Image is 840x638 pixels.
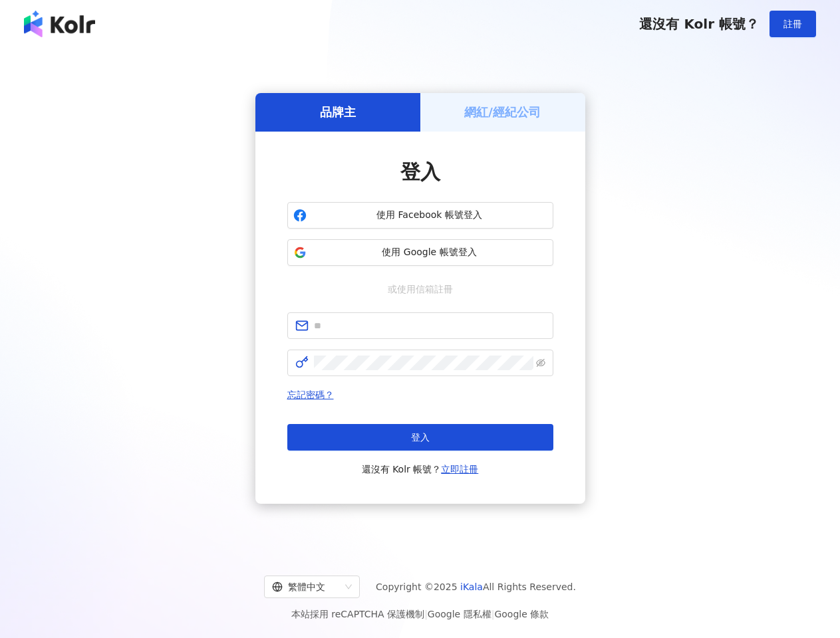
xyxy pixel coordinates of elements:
a: iKala [460,582,483,592]
img: logo [24,11,95,37]
span: 註冊 [783,19,802,29]
button: 登入 [287,424,553,451]
span: Copyright © 2025 All Rights Reserved. [376,579,576,595]
span: 或使用信箱註冊 [378,282,462,296]
span: 使用 Google 帳號登入 [312,246,547,259]
span: 使用 Facebook 帳號登入 [312,209,547,222]
a: 立即註冊 [441,464,478,475]
span: 還沒有 Kolr 帳號？ [639,16,759,32]
h5: 網紅/經紀公司 [464,104,541,120]
a: 忘記密碼？ [287,389,334,400]
a: Google 隱私權 [428,609,491,619]
span: 還沒有 Kolr 帳號？ [362,461,479,477]
a: Google 條款 [494,609,549,619]
div: 繁體中文 [272,576,340,597]
span: 登入 [400,160,440,183]
button: 使用 Google 帳號登入 [287,239,553,266]
span: | [491,609,495,619]
h5: 品牌主 [320,104,356,120]
span: eye-invisible [536,358,545,368]
span: 登入 [411,432,430,443]
span: 本站採用 reCAPTCHA 保護機制 [291,606,549,622]
button: 使用 Facebook 帳號登入 [287,202,553,229]
span: | [424,609,428,619]
button: 註冊 [770,11,816,37]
